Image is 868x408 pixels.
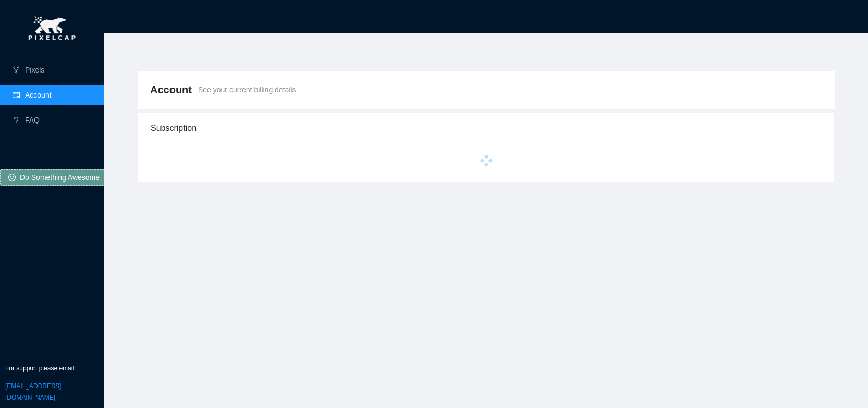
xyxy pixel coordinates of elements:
[5,382,61,401] a: [EMAIL_ADDRESS][DOMAIN_NAME]
[25,91,52,99] a: Account
[20,172,100,183] span: Do Something Awesome
[198,84,296,95] span: See your current billing details
[21,10,83,47] img: pixel-cap.png
[5,364,99,374] p: For support please email:
[150,81,192,98] span: Account
[25,66,44,74] a: Pixels
[151,113,822,143] div: Subscription
[25,116,40,124] a: FAQ
[8,174,16,182] span: smile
